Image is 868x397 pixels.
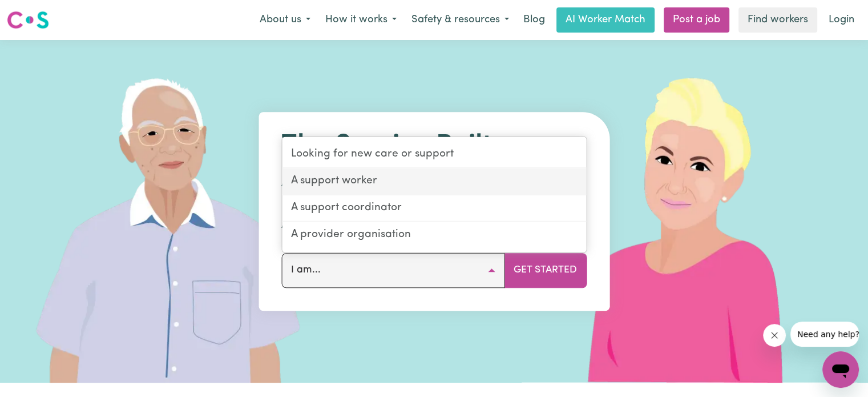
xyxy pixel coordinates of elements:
button: I am... [281,253,504,287]
a: Looking for new care or support [282,142,586,169]
h1: The Service Built Around You [281,130,587,196]
a: Post a job [664,7,729,33]
button: Safety & resources [404,8,516,32]
button: About us [252,8,318,32]
a: Login [822,7,861,33]
button: Get Started [504,253,587,287]
img: Careseekers logo [7,10,49,30]
a: Blog [516,7,552,33]
span: Need any help? [7,8,69,17]
a: A support coordinator [282,195,586,222]
a: A support worker [282,169,586,195]
button: How it works [318,8,404,32]
a: AI Worker Match [556,7,655,33]
iframe: Message from company [790,322,859,347]
a: Find workers [738,7,817,33]
iframe: Close message [763,324,786,347]
a: A provider organisation [282,222,586,247]
iframe: Button to launch messaging window [822,351,859,388]
div: I am... [281,137,587,252]
a: Careseekers logo [7,7,49,33]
